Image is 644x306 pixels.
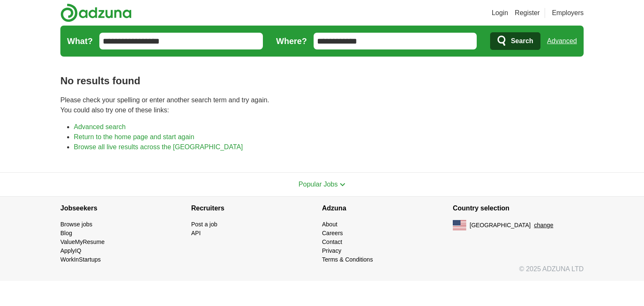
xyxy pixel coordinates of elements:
a: WorkInStartups [60,256,101,263]
h4: Country selection [453,197,584,220]
img: Adzuna logo [60,3,132,22]
a: Post a job [191,221,217,228]
label: What? [67,35,93,47]
p: Please check your spelling or enter another search term and try again. You could also try one of ... [60,95,584,115]
button: change [534,221,553,230]
div: © 2025 ADZUNA LTD [54,264,590,281]
a: Privacy [322,247,341,254]
h1: No results found [60,73,584,88]
a: Login [492,8,508,18]
a: API [191,230,201,236]
a: About [322,221,338,228]
a: Contact [322,239,342,245]
a: ValueMyResume [60,239,105,245]
a: Browse jobs [60,221,92,228]
span: [GEOGRAPHIC_DATA] [470,221,531,230]
span: Search [511,33,533,49]
a: Terms & Conditions [322,256,373,263]
a: Employers [552,8,584,18]
a: Browse all live results across the [GEOGRAPHIC_DATA] [74,143,243,150]
a: Advanced search [74,123,126,130]
span: Popular Jobs [299,181,338,188]
a: Return to the home page and start again [74,133,194,140]
button: Search [490,32,540,50]
a: Careers [322,230,343,236]
a: Advanced [547,33,577,49]
a: Blog [60,230,72,236]
img: toggle icon [340,183,345,187]
label: Where? [276,35,307,47]
a: ApplyIQ [60,247,81,254]
img: US flag [453,220,466,230]
a: Register [515,8,540,18]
